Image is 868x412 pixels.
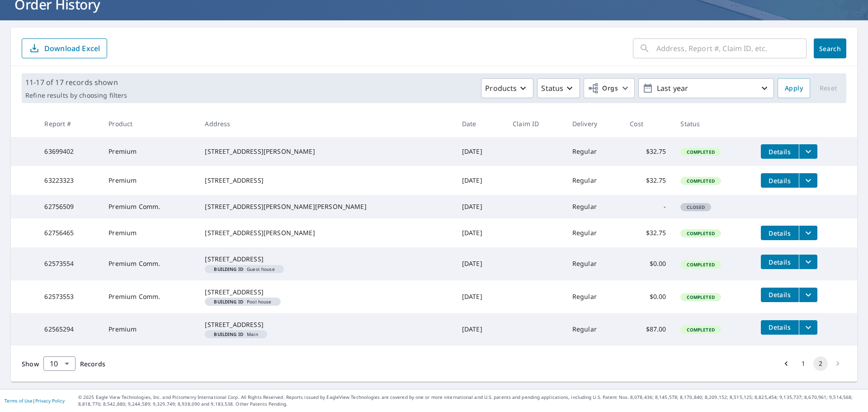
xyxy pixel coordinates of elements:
[799,144,817,159] button: filesDropdownBtn-63699402
[37,280,101,313] td: 62573553
[37,166,101,195] td: 63223323
[565,137,623,166] td: Regular
[821,44,839,53] span: Search
[455,195,505,218] td: [DATE]
[656,36,807,61] input: Address, Report #, Claim ID, etc.
[681,230,720,237] span: Completed
[37,195,101,218] td: 62756509
[208,299,277,304] span: Pool house
[778,78,810,98] button: Apply
[455,280,505,313] td: [DATE]
[565,166,623,195] td: Regular
[638,78,774,98] button: Last year
[101,218,198,247] td: Premium
[101,137,198,166] td: Premium
[44,43,100,53] p: Download Excel
[455,110,505,137] th: Date
[205,176,447,185] div: [STREET_ADDRESS]
[799,173,817,188] button: filesDropdownBtn-63223323
[778,356,846,371] nav: pagination navigation
[565,313,623,346] td: Regular
[766,229,793,237] span: Details
[208,267,280,271] span: Guest house
[761,144,799,159] button: detailsBtn-63699402
[101,110,198,137] th: Product
[101,166,198,195] td: Premium
[588,83,618,94] span: Orgs
[485,83,517,94] p: Products
[205,320,447,329] div: [STREET_ADDRESS]
[455,313,505,346] td: [DATE]
[813,356,828,371] button: page 2
[455,218,505,247] td: [DATE]
[205,202,447,211] div: [STREET_ADDRESS][PERSON_NAME][PERSON_NAME]
[5,398,33,404] a: Terms of Use
[673,110,753,137] th: Status
[761,226,799,240] button: detailsBtn-62756465
[25,77,127,88] p: 11-17 of 17 records shown
[37,247,101,280] td: 62573554
[37,218,101,247] td: 62756465
[198,110,454,137] th: Address
[101,247,198,280] td: Premium Comm.
[623,218,673,247] td: $32.75
[623,195,673,218] td: -
[681,327,720,333] span: Completed
[37,313,101,346] td: 62565294
[205,147,447,156] div: [STREET_ADDRESS][PERSON_NAME]
[681,294,720,300] span: Completed
[35,398,65,404] a: Privacy Policy
[43,356,75,371] div: Show 10 records
[766,176,793,185] span: Details
[214,332,243,336] em: Building ID
[814,38,846,58] button: Search
[80,360,105,368] span: Records
[761,255,799,269] button: detailsBtn-62573554
[766,147,793,156] span: Details
[565,218,623,247] td: Regular
[22,38,107,58] button: Download Excel
[565,110,623,137] th: Delivery
[785,83,803,94] span: Apply
[623,247,673,280] td: $0.00
[681,178,720,184] span: Completed
[761,320,799,335] button: detailsBtn-62565294
[455,166,505,195] td: [DATE]
[25,91,127,99] p: Refine results by choosing filters
[205,228,447,237] div: [STREET_ADDRESS][PERSON_NAME]
[101,280,198,313] td: Premium Comm.
[681,149,720,155] span: Completed
[214,299,243,304] em: Building ID
[565,247,623,280] td: Regular
[214,267,243,271] em: Building ID
[565,280,623,313] td: Regular
[799,255,817,269] button: filesDropdownBtn-62573554
[623,137,673,166] td: $32.75
[481,78,533,98] button: Products
[799,320,817,335] button: filesDropdownBtn-62565294
[623,313,673,346] td: $87.00
[799,226,817,240] button: filesDropdownBtn-62756465
[78,394,863,407] p: © 2025 Eagle View Technologies, Inc. and Pictometry International Corp. All Rights Reserved. Repo...
[43,351,75,376] div: 10
[681,204,710,210] span: Closed
[537,78,580,98] button: Status
[205,288,447,297] div: [STREET_ADDRESS]
[455,137,505,166] td: [DATE]
[22,360,39,368] span: Show
[541,83,563,94] p: Status
[5,398,65,403] p: |
[623,166,673,195] td: $32.75
[37,110,101,137] th: Report #
[681,261,720,268] span: Completed
[205,255,447,264] div: [STREET_ADDRESS]
[208,332,263,336] span: Main
[761,173,799,188] button: detailsBtn-63223323
[37,137,101,166] td: 63699402
[101,313,198,346] td: Premium
[766,323,793,331] span: Details
[653,81,759,96] p: Last year
[799,288,817,302] button: filesDropdownBtn-62573553
[779,356,793,371] button: Go to previous page
[623,280,673,313] td: $0.00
